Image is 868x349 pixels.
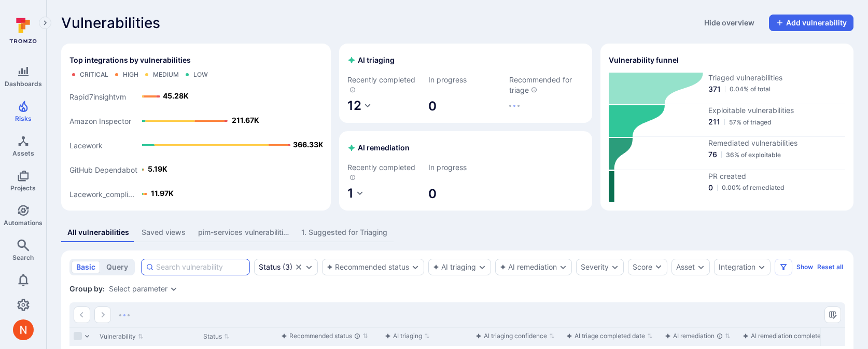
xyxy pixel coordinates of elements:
[708,105,845,116] span: Exploitable vulnerabilities
[259,263,292,271] div: ( 3 )
[428,75,503,85] span: In progress
[10,184,36,192] span: Projects
[102,261,133,273] button: query
[347,97,372,115] button: 12
[327,263,409,271] button: Recommended status
[611,263,619,271] button: Expand dropdown
[475,332,555,340] button: Sort by function(){return k.createElement(hN.A,{direction:"row",alignItems:"center",gap:4},k.crea...
[74,306,90,323] button: Go to the previous page
[170,285,178,293] button: Expand dropdown
[67,227,129,238] div: All vulnerabilities
[697,263,705,271] button: Expand dropdown
[428,162,503,173] span: In progress
[676,263,695,271] button: Asset
[74,332,82,340] span: Select all rows
[12,149,34,157] span: Assets
[500,263,557,271] button: AI remediation
[349,87,356,93] svg: AI triaged vulnerabilities in the last 7 days
[708,84,721,94] span: 371
[478,263,486,271] button: Expand dropdown
[72,261,100,273] button: basic
[531,87,537,93] svg: Vulnerabilities with critical and high severity from supported integrations (SCA/SAST/CSPM) that ...
[559,263,567,271] button: Expand dropdown
[232,116,259,124] text: 211.67K
[609,55,679,65] h2: Vulnerability funnel
[15,115,32,122] span: Risks
[305,263,313,271] button: Expand dropdown
[824,306,841,323] button: Manage columns
[41,19,49,27] i: Expand navigation menu
[347,186,354,201] span: 1
[385,331,422,341] div: AI triaging
[347,185,364,202] button: 1
[726,151,781,159] span: 36% of exploitable
[743,332,847,340] button: Sort by function(){return k.createElement(hN.A,{direction:"row",alignItems:"center",gap:4},k.crea...
[347,162,422,183] span: Recently completed
[566,331,645,341] div: AI triage completed date
[509,75,584,95] span: Recommended for triage
[13,319,34,340] img: ACg8ocIprwjrgDQnDsNSk9Ghn5p5-B8DpAKWoJ5Gi9syOE4K59tr4Q=s96-c
[385,332,430,340] button: Sort by function(){return k.createElement(hN.A,{direction:"row",alignItems:"center",gap:4},k.crea...
[411,263,419,271] button: Expand dropdown
[347,98,361,113] span: 12
[123,71,138,79] div: High
[259,263,281,271] div: Status
[100,332,144,341] button: Sort by Vulnerability
[347,75,422,95] span: Recently completed
[119,314,130,316] img: Loading...
[259,263,292,271] button: Status(3)
[708,117,720,127] span: 211
[293,140,324,149] text: 366.33K
[61,15,160,31] span: Vulnerabilities
[708,149,717,160] span: 76
[301,227,387,238] div: 1. Suggested for Triaging
[281,331,360,341] div: Recommended status
[198,227,289,238] div: pim-services vulnerabilities
[708,73,845,83] span: Triaged vulnerabilities
[665,331,723,341] div: AI remediation
[698,15,761,31] button: Hide overview
[722,184,785,191] span: 0.00% of remediated
[729,118,772,126] span: 57% of triaged
[730,85,771,93] span: 0.04% of total
[581,263,609,271] button: Severity
[148,164,167,173] text: 5.19K
[153,71,179,79] div: Medium
[69,141,103,150] text: Lacework
[163,91,189,100] text: 45.28K
[281,332,368,340] button: Sort by function(){return k.createElement(hN.A,{direction:"row",alignItems:"center",gap:4},k.crea...
[61,223,853,242] div: assets tabs
[769,15,853,31] button: Add vulnerability
[566,332,653,340] button: Sort by function(){return k.createElement(hN.A,{direction:"row",alignItems:"center",gap:4},k.crea...
[69,83,323,202] svg: Top integrations by vulnerabilities bar
[433,263,476,271] button: AI triaging
[347,55,395,65] h2: AI triaging
[80,71,108,79] div: Critical
[109,285,178,293] div: grouping parameters
[428,98,503,115] span: 0
[12,254,34,261] span: Search
[156,262,245,272] input: Search vulnerability
[4,219,43,227] span: Automations
[347,143,410,153] h2: AI remediation
[69,165,137,174] text: GitHub Dependabot
[758,263,766,271] button: Expand dropdown
[719,263,755,271] button: Integration
[743,331,839,341] div: AI remediation completed date
[69,190,134,199] text: Lacework_compli...
[142,227,186,238] div: Saved views
[665,332,731,340] button: Sort by function(){return k.createElement(hN.A,{direction:"row",alignItems:"center",gap:4},k.crea...
[203,332,230,341] button: Sort by Status
[69,55,191,65] span: Top integrations by vulnerabilities
[633,262,652,272] div: Score
[193,71,208,79] div: Low
[109,285,167,293] div: Select parameter
[295,263,303,271] button: Clear selection
[69,117,131,125] text: Amazon Inspector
